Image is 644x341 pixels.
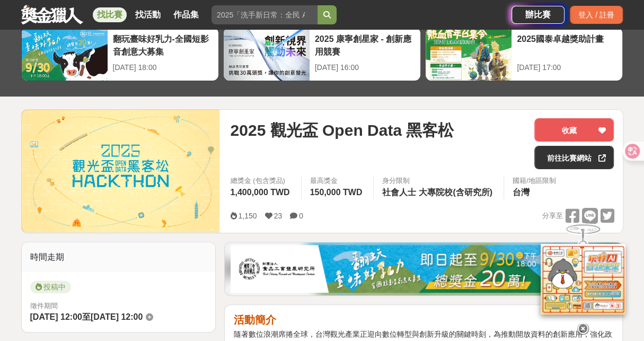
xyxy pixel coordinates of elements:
[570,6,623,24] div: 登入 / 註冊
[382,176,495,186] div: 身分限制
[274,212,283,220] span: 23
[22,242,216,272] div: 時間走期
[299,212,303,220] span: 0
[542,208,562,224] span: 分享至
[315,33,415,57] div: 2025 康寧創星家 - 創新應用競賽
[30,302,58,310] span: 徵件期間
[91,312,143,321] span: [DATE] 12:00
[517,62,617,73] div: [DATE] 17:00
[513,176,556,186] div: 國籍/地區限制
[230,176,292,186] span: 總獎金 (包含獎品)
[517,33,617,57] div: 2025國泰卓越獎助計畫
[419,188,492,197] span: 大專院校(含研究所)
[541,243,625,314] img: d2146d9a-e6f6-4337-9592-8cefde37ba6b.png
[169,7,203,22] a: 作品集
[310,188,363,197] span: 150,000 TWD
[113,62,213,73] div: [DATE] 18:00
[21,27,219,81] a: 翻玩臺味好乳力-全國短影音創意大募集[DATE] 18:00
[534,146,614,169] a: 前往比賽網站
[131,7,165,22] a: 找活動
[230,188,289,197] span: 1,400,000 TWD
[30,312,82,321] span: [DATE] 12:00
[513,188,530,197] span: 台灣
[113,33,213,57] div: 翻玩臺味好乳力-全國短影音創意大募集
[425,27,623,81] a: 2025國泰卓越獎助計畫[DATE] 17:00
[223,27,421,81] a: 2025 康寧創星家 - 創新應用競賽[DATE] 16:00
[233,314,276,326] strong: 活動簡介
[82,312,91,321] span: 至
[238,212,257,220] span: 1,150
[93,7,127,22] a: 找比賽
[230,118,454,142] span: 2025 觀光盃 Open Data 黑客松
[211,5,317,24] input: 2025「洗手新日常：全民 ALL IN」洗手歌全台徵選
[310,176,365,186] span: 最高獎金
[231,245,616,293] img: 1c81a89c-c1b3-4fd6-9c6e-7d29d79abef5.jpg
[30,281,71,293] span: 投稿中
[315,62,415,73] div: [DATE] 16:00
[511,6,564,24] a: 辦比賽
[534,118,614,142] button: 收藏
[22,110,220,232] img: Cover Image
[382,188,416,197] span: 社會人士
